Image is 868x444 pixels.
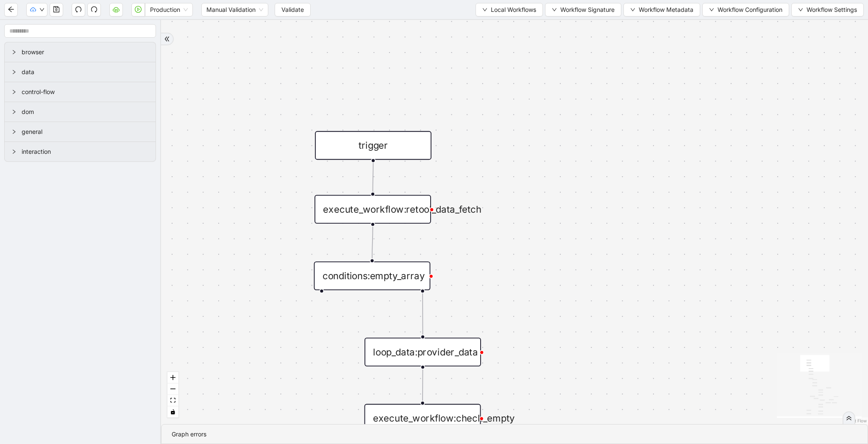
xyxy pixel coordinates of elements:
span: dom [22,107,149,117]
span: Workflow Configuration [718,5,782,14]
button: play-circle [131,3,145,17]
span: data [22,67,149,77]
span: cloud-upload [30,7,36,13]
div: conditions:empty_array [314,261,431,290]
button: redo [87,3,101,17]
div: execute_workflow:check_empty [364,404,481,433]
span: cloud-server [113,6,120,13]
g: Edge from execute_workflow:retool_data_fetch to conditions:empty_array [372,226,373,258]
div: execute_workflow:retool_data_fetch [314,195,431,224]
div: interaction [5,142,156,161]
button: cloud-uploaddown [26,3,47,17]
span: save [53,6,60,13]
span: general [22,127,149,136]
a: React Flow attribution [845,418,867,423]
span: right [11,129,17,134]
button: downWorkflow Signature [545,3,621,17]
span: down [798,7,803,12]
span: Workflow Signature [560,5,615,14]
div: trigger [315,131,431,160]
span: redo [91,6,97,13]
button: save [50,3,63,17]
span: right [11,89,17,94]
div: loop_data:provider_data [364,338,481,366]
div: conditions:empty_arrayplus-circle [314,261,431,290]
span: Workflow Settings [807,5,857,14]
button: zoom out [167,383,178,395]
button: toggle interactivity [167,406,178,418]
span: down [39,7,45,12]
span: right [11,109,17,114]
span: Workflow Metadata [639,5,693,14]
button: zoom in [167,372,178,383]
span: interaction [22,147,149,156]
div: data [5,62,156,82]
span: Validate [281,5,304,14]
span: arrow-left [8,6,14,13]
span: plus-circle [312,302,331,322]
div: control-flow [5,82,156,102]
g: Edge from trigger to execute_workflow:retool_data_fetch [373,163,373,192]
button: Validate [275,3,311,17]
span: down [552,7,557,12]
button: downWorkflow Metadata [623,3,700,17]
div: dom [5,102,156,122]
span: Manual Validation [206,3,263,16]
span: control-flow [22,87,149,97]
span: down [630,7,635,12]
span: play-circle [135,6,142,13]
span: right [11,50,17,55]
span: browser [22,47,149,57]
button: downWorkflow Configuration [702,3,789,17]
span: right [11,149,17,154]
button: fit view [167,395,178,406]
button: cloud-server [109,3,123,17]
span: right [11,69,17,75]
span: double-right [846,415,852,421]
div: general [5,122,156,142]
span: down [482,7,487,12]
button: undo [72,3,85,17]
div: Graph errors [172,430,857,439]
button: downLocal Workflows [476,3,543,17]
span: double-right [164,36,170,42]
button: arrow-left [4,3,18,17]
span: Local Workflows [491,5,536,14]
button: downWorkflow Settings [791,3,864,17]
div: browser [5,42,156,62]
span: Production [150,3,188,16]
span: undo [75,6,82,13]
span: down [709,7,714,12]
